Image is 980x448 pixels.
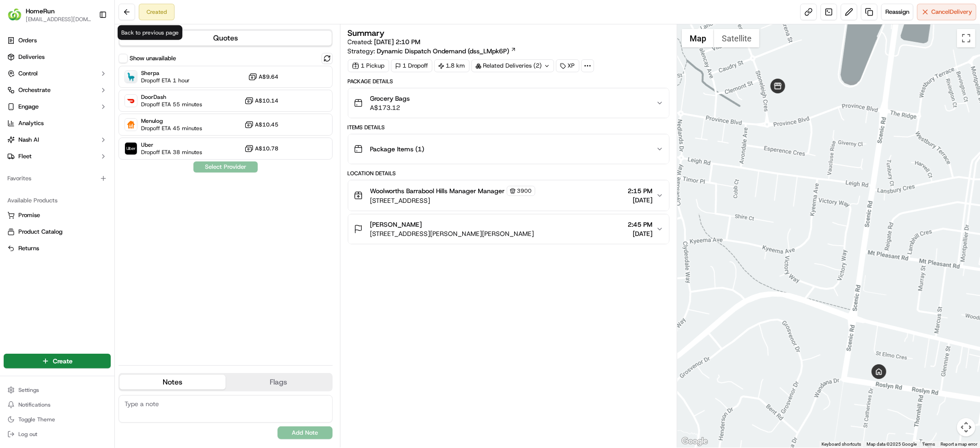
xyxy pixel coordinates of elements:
span: Fleet [18,152,32,161]
span: Sherpa [141,69,190,77]
span: Toggle Theme [18,416,55,423]
span: Created: [348,37,421,46]
button: Map camera controls [957,418,975,437]
a: Product Catalog [7,228,107,236]
span: Package Items ( 1 ) [370,144,425,154]
a: Report a map error [940,442,977,447]
button: Package Items (1) [348,134,669,164]
div: Items Details [348,124,669,131]
span: 2:45 PM [628,220,652,229]
span: Uber [141,141,202,149]
span: [STREET_ADDRESS] [370,196,535,205]
span: A$9.64 [259,73,279,80]
span: Map data ©2025 Google [867,442,917,447]
button: Settings [4,384,111,396]
button: Reassign [881,4,913,20]
button: Notifications [4,398,111,411]
a: Open this area in Google Maps (opens a new window) [680,436,710,448]
span: A$10.78 [255,145,279,152]
img: Google [680,436,710,448]
span: Create [53,356,73,366]
span: A$10.45 [255,121,279,128]
span: Deliveries [18,53,45,61]
button: A$10.78 [244,144,279,153]
button: A$10.14 [244,96,279,105]
div: 1 Pickup [348,59,389,72]
div: Location Details [348,170,669,177]
span: [DATE] [628,195,652,205]
button: CancelDelivery [917,4,976,20]
span: Control [18,69,38,78]
div: Related Deliveries (2) [471,59,554,72]
div: 1 Dropoff [391,59,432,72]
button: Promise [4,208,111,223]
div: 1.8 km [434,59,470,72]
span: A$173.12 [370,103,410,112]
a: Promise [7,211,107,219]
a: Dynamic Dispatch Ondemand (dss_LMpk6P) [377,46,516,56]
span: Promise [18,211,40,219]
img: Uber [125,143,137,155]
button: A$9.64 [248,72,279,81]
span: Settings [18,386,39,394]
span: Notifications [18,401,51,408]
a: Orders [4,33,111,48]
button: Orchestrate [4,83,111,98]
span: [DATE] 2:10 PM [374,38,421,46]
button: Toggle Theme [4,413,111,426]
span: A$10.14 [255,97,279,104]
button: Show satellite imagery [714,29,759,47]
button: Product Catalog [4,224,111,239]
span: Orders [18,36,37,45]
span: Reassign [885,8,909,16]
span: [STREET_ADDRESS][PERSON_NAME][PERSON_NAME] [370,229,534,238]
button: [PERSON_NAME][STREET_ADDRESS][PERSON_NAME][PERSON_NAME]2:45 PM[DATE] [348,214,669,244]
button: Nash AI [4,132,111,147]
button: Returns [4,241,111,256]
a: Terms (opens in new tab) [922,442,935,447]
span: Woolworths Barrabool Hills Manager Manager [370,186,505,195]
span: Dropoff ETA 1 hour [141,77,190,84]
div: Package Details [348,78,669,85]
img: Sherpa [125,71,137,83]
span: Grocery Bags [370,94,410,103]
span: Dynamic Dispatch Ondemand (dss_LMpk6P) [377,46,510,56]
img: DoorDash [125,95,137,107]
button: Log out [4,428,111,441]
span: DoorDash [141,93,202,101]
span: Analytics [18,119,44,127]
h3: Summary [348,29,385,37]
span: Menulog [141,117,202,125]
span: Log out [18,431,37,438]
button: Keyboard shortcuts [821,441,861,448]
span: Product Catalog [18,228,62,236]
span: Dropoff ETA 45 minutes [141,125,202,132]
label: Show unavailable [130,54,176,63]
button: Create [4,354,111,368]
button: Grocery BagsA$173.12 [348,88,669,118]
span: Engage [18,103,39,111]
span: [DATE] [628,229,652,238]
span: Dropoff ETA 38 minutes [141,149,202,156]
button: Fleet [4,149,111,164]
button: HomeRunHomeRun[EMAIL_ADDRESS][DOMAIN_NAME] [4,4,95,26]
button: Flags [226,375,332,390]
button: Show street map [682,29,714,47]
a: Analytics [4,116,111,131]
div: Favorites [4,171,111,186]
button: Notes [119,375,226,390]
button: [EMAIL_ADDRESS][DOMAIN_NAME] [26,16,91,23]
img: Menulog [125,119,137,131]
button: Control [4,66,111,81]
a: Returns [7,244,107,253]
span: 2:15 PM [628,186,652,195]
button: Toggle fullscreen view [957,29,975,47]
button: A$10.45 [244,120,279,129]
button: HomeRun [26,6,55,16]
div: XP [556,59,579,72]
img: HomeRun [7,7,22,22]
div: Strategy: [348,46,516,56]
span: Nash AI [18,136,39,144]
